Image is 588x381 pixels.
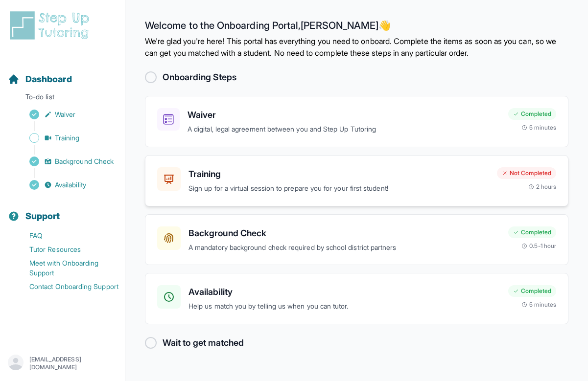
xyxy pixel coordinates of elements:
p: To-do list [4,92,121,106]
div: 5 minutes [521,301,556,309]
a: WaiverA digital, legal agreement between you and Step Up TutoringCompleted5 minutes [145,96,568,147]
div: 5 minutes [521,124,556,132]
span: Availability [55,180,86,190]
h3: Availability [188,285,500,299]
a: Dashboard [8,72,72,86]
button: Dashboard [4,57,121,90]
a: Contact Onboarding Support [8,280,125,293]
a: FAQ [8,229,125,243]
div: 0.5-1 hour [521,242,556,250]
a: Waiver [8,108,125,121]
span: Waiver [55,110,75,119]
h2: Onboarding Steps [163,70,236,84]
p: We're glad you're here! This portal has everything you need to onboard. Complete the items as soo... [145,35,568,59]
p: Help us match you by telling us when you can tutor. [188,301,500,312]
div: Completed [508,285,556,297]
div: Completed [508,108,556,120]
span: Support [25,209,60,223]
h3: Training [188,167,489,181]
a: Availability [8,178,125,192]
a: Tutor Resources [8,243,125,256]
h2: Welcome to the Onboarding Portal, [PERSON_NAME] 👋 [145,20,568,35]
span: Training [55,133,80,143]
button: Support [4,194,121,227]
a: Training [8,131,125,145]
div: 2 hours [528,183,557,191]
p: A digital, legal agreement between you and Step Up Tutoring [188,124,500,135]
div: Not Completed [497,167,556,179]
a: AvailabilityHelp us match you by telling us when you can tutor.Completed5 minutes [145,273,568,324]
div: Completed [508,226,556,238]
span: Background Check [55,157,114,166]
span: Dashboard [25,72,72,86]
p: Sign up for a virtual session to prepare you for your first student! [188,183,489,194]
a: Meet with Onboarding Support [8,256,125,280]
a: Background CheckA mandatory background check required by school district partnersCompleted0.5-1 hour [145,214,568,266]
p: [EMAIL_ADDRESS][DOMAIN_NAME] [29,356,117,371]
img: logo [8,10,95,41]
p: A mandatory background check required by school district partners [188,242,500,253]
h2: Wait to get matched [163,336,244,350]
h3: Waiver [188,108,500,122]
button: [EMAIL_ADDRESS][DOMAIN_NAME] [8,355,117,372]
h3: Background Check [188,226,500,240]
a: TrainingSign up for a virtual session to prepare you for your first student!Not Completed2 hours [145,155,568,206]
a: Background Check [8,155,125,168]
